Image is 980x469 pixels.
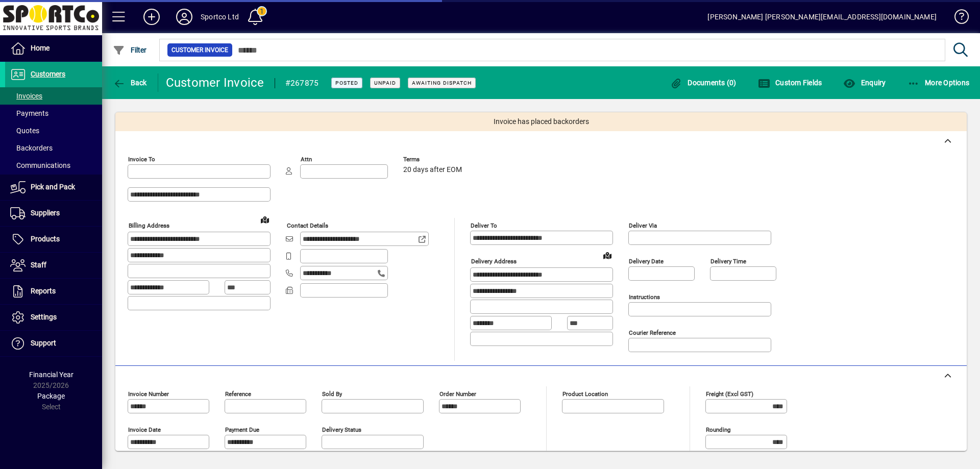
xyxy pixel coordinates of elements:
[10,92,42,100] span: Invoices
[5,122,102,139] a: Quotes
[110,73,150,92] button: Back
[322,390,342,398] mat-label: Sold by
[335,80,358,86] span: Posted
[5,175,102,200] a: Pick and Pack
[5,139,102,157] a: Backorders
[31,339,56,347] span: Support
[758,79,822,87] span: Custom Fields
[755,73,825,92] button: Custom Fields
[841,73,888,92] button: Enquiry
[128,390,169,398] mat-label: Invoice number
[225,426,259,433] mat-label: Payment due
[31,287,56,295] span: Reports
[10,161,70,169] span: Communications
[31,313,57,321] span: Settings
[5,201,102,226] a: Suppliers
[168,8,201,26] button: Profile
[5,331,102,356] a: Support
[31,209,60,217] span: Suppliers
[947,2,967,35] a: Knowledge Base
[668,73,739,92] button: Documents (0)
[113,79,147,87] span: Back
[403,166,462,174] span: 20 days after EOM
[110,41,150,59] button: Filter
[10,127,39,135] span: Quotes
[599,247,616,263] a: View on map
[706,390,753,398] mat-label: Freight (excl GST)
[670,79,737,87] span: Documents (0)
[494,116,589,127] span: Invoice has placed backorders
[5,157,102,174] a: Communications
[374,80,396,86] span: Unpaid
[128,156,155,163] mat-label: Invoice To
[706,426,730,433] mat-label: Rounding
[412,80,472,86] span: Awaiting Dispatch
[31,70,65,78] span: Customers
[707,9,937,25] div: [PERSON_NAME] [PERSON_NAME][EMAIL_ADDRESS][DOMAIN_NAME]
[225,390,251,398] mat-label: Reference
[629,258,664,265] mat-label: Delivery date
[31,235,60,243] span: Products
[113,46,147,54] span: Filter
[471,222,497,229] mat-label: Deliver To
[31,44,50,52] span: Home
[10,109,48,117] span: Payments
[5,279,102,304] a: Reports
[171,45,228,55] span: Customer Invoice
[439,390,476,398] mat-label: Order number
[5,305,102,330] a: Settings
[102,73,158,92] app-page-header-button: Back
[5,227,102,252] a: Products
[5,105,102,122] a: Payments
[285,75,319,91] div: #267875
[629,293,660,301] mat-label: Instructions
[10,144,53,152] span: Backorders
[31,261,46,269] span: Staff
[29,371,73,379] span: Financial Year
[135,8,168,26] button: Add
[5,87,102,105] a: Invoices
[908,79,970,87] span: More Options
[710,258,746,265] mat-label: Delivery time
[322,426,361,433] mat-label: Delivery status
[257,211,273,228] a: View on map
[201,9,239,25] div: Sportco Ltd
[629,222,657,229] mat-label: Deliver via
[128,426,161,433] mat-label: Invoice date
[905,73,972,92] button: More Options
[843,79,886,87] span: Enquiry
[403,156,464,163] span: Terms
[5,253,102,278] a: Staff
[301,156,312,163] mat-label: Attn
[562,390,608,398] mat-label: Product location
[629,329,676,336] mat-label: Courier Reference
[166,75,264,91] div: Customer Invoice
[37,392,65,400] span: Package
[5,36,102,61] a: Home
[31,183,75,191] span: Pick and Pack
